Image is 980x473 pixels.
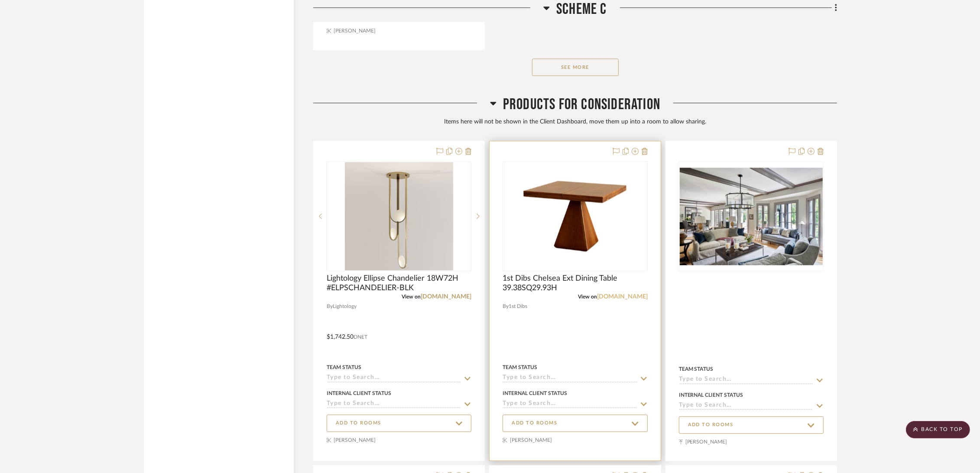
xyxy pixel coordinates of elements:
input: Type to Search… [503,374,637,382]
div: Team Status [503,363,537,371]
button: ADD TO ROOMS [679,416,824,434]
span: View on [578,294,597,299]
img: null [680,168,823,265]
div: Team Status [327,363,361,371]
div: Team Status [679,365,714,373]
div: Internal Client Status [327,389,391,397]
span: 1st Dibs Chelsea Ext Dining Table 39.38SQ29.93H [503,274,647,293]
span: Lightology [333,302,357,311]
div: Internal Client Status [679,391,743,399]
a: [DOMAIN_NAME] [421,294,471,300]
span: ADD TO ROOMS [512,420,557,427]
div: Internal Client Status [503,389,567,397]
button: See More [532,58,619,76]
button: ADD TO ROOMS [503,415,647,432]
input: Type to Search… [327,374,461,382]
img: Lightology Ellipse Chandelier 18W72H #ELPSCHANDELIER-BLK [345,162,453,270]
span: ADD TO ROOMS [688,421,733,429]
span: By [327,302,333,311]
div: Items here will not be shown in the Client Dashboard, move them up into a room to allow sharing. [313,117,837,127]
span: Lightology Ellipse Chandelier 18W72H #ELPSCHANDELIER-BLK [327,274,471,293]
input: Type to Search… [503,400,637,408]
span: 1st Dibs [509,302,527,311]
button: ADD TO ROOMS [327,415,471,432]
input: Type to Search… [679,376,813,384]
input: Type to Search… [679,402,813,410]
scroll-to-top-button: BACK TO TOP [906,421,970,438]
span: Products For Consideration [503,95,660,114]
span: View on [402,294,421,299]
img: 1st Dibs Chelsea Ext Dining Table 39.38SQ29.93H [521,162,629,270]
input: Type to Search… [327,400,461,408]
div: 0 [503,162,647,271]
a: [DOMAIN_NAME] [597,294,648,300]
span: ADD TO ROOMS [336,420,381,427]
span: By [503,302,509,311]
